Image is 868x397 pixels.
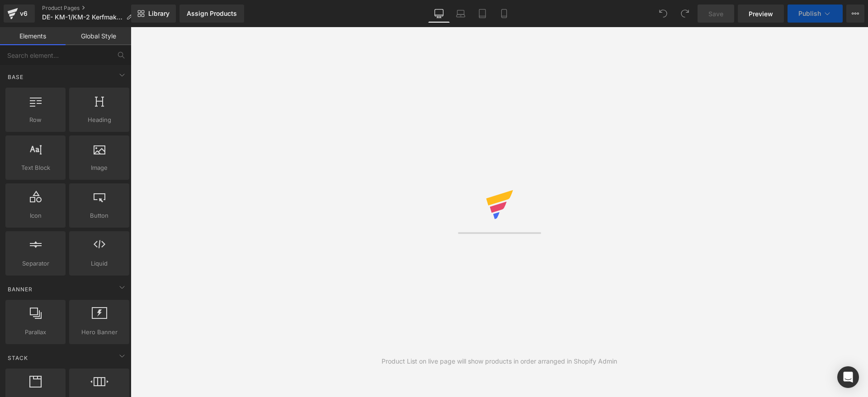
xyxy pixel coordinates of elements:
span: Text Block [8,163,63,173]
span: Image [72,163,127,173]
span: Preview [749,9,773,19]
span: Base [7,73,24,81]
a: Tablet [472,5,493,23]
a: Desktop [428,5,450,23]
span: Liquid [72,259,127,268]
span: Publish [798,10,821,17]
div: Assign Products [187,10,237,17]
span: Button [72,211,127,220]
a: v6 [4,5,35,23]
div: Product List on live page will show products in order arranged in Shopify Admin [382,356,617,366]
span: Icon [8,211,63,220]
button: Undo [654,5,672,23]
button: Redo [676,5,694,23]
span: Save [708,9,723,19]
span: Banner [7,285,33,294]
span: Separator [8,259,63,268]
span: Row [8,115,63,125]
div: v6 [18,8,29,19]
div: Open Intercom Messenger [837,366,859,388]
button: Publish [788,5,843,23]
a: Laptop [450,5,472,23]
span: Hero Banner [72,327,127,337]
a: Product Pages [42,5,140,12]
a: Global Style [66,27,131,45]
button: More [846,5,864,23]
span: Library [148,9,170,18]
a: New Library [131,5,176,23]
a: Mobile [493,5,515,23]
span: Heading [72,115,127,125]
span: DE- KM-1/KM-2 Kerfmakers [42,14,123,21]
a: Preview [738,5,784,23]
span: Parallax [8,327,63,337]
span: Stack [7,354,29,362]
